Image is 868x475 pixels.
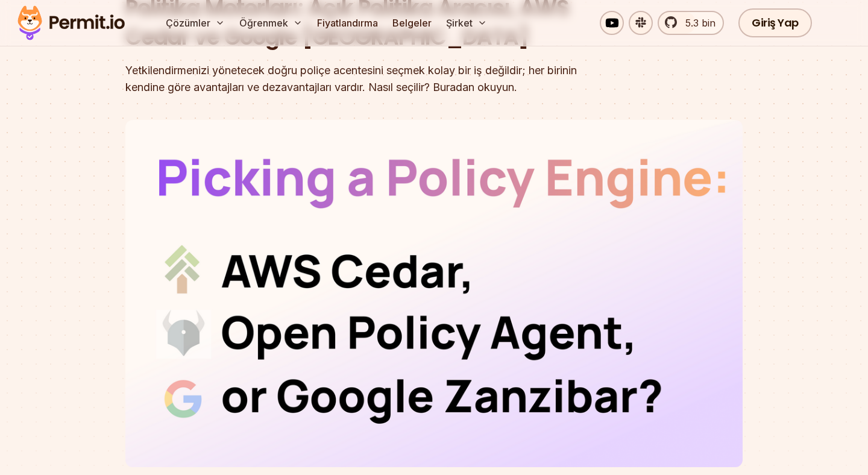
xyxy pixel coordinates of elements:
font: Fiyatlandırma [317,17,378,29]
button: Şirket [441,11,492,35]
img: Politika Motorları: Açık Politika Aracısı, AWS Cedar ve Google Zanzibar [125,120,743,467]
font: Öğrenmek [239,17,288,29]
button: Öğrenmek [234,11,307,35]
a: 5.3 bin [658,11,724,35]
font: Yetkilendirmenizi yönetecek doğru poliçe acentesini seçmek kolay bir iş değildir; her birinin ken... [125,64,577,93]
font: Giriş Yap [752,15,799,30]
button: Çözümler [161,11,230,35]
a: Belgeler [388,11,436,35]
font: Çözümler [166,17,210,29]
a: Fiyatlandırma [312,11,383,35]
img: İzin logosu [12,2,130,43]
font: Şirket [446,17,473,29]
font: 5.3 bin [685,17,715,29]
font: Belgeler [392,17,432,29]
a: Giriş Yap [738,8,812,37]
